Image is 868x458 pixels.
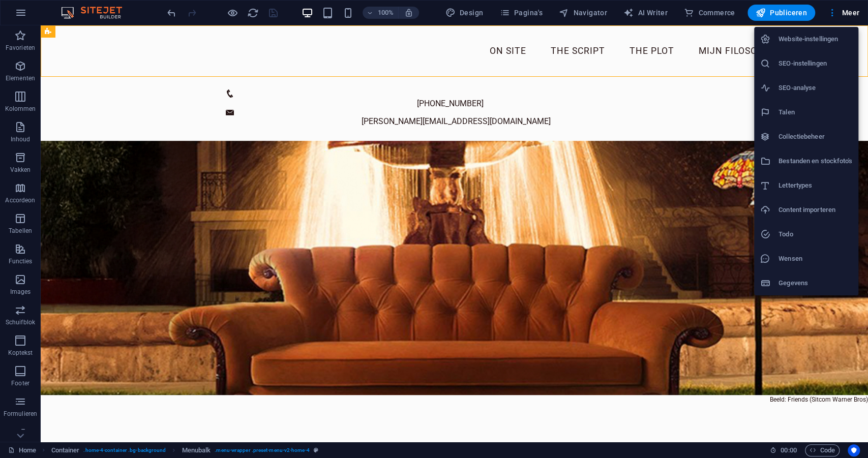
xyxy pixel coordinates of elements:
[779,131,852,143] h6: Collectiebeheer
[321,91,510,101] a: [PERSON_NAME][EMAIL_ADDRESS][DOMAIN_NAME]
[779,204,852,216] h6: Content importeren
[779,155,852,167] h6: Bestanden en stockfoto's
[779,179,852,192] h6: Lettertypes
[779,228,852,240] h6: Todo
[779,82,852,94] h6: SEO-analyse
[779,57,852,70] h6: SEO-instellingen
[779,106,852,118] h6: Talen
[779,33,852,45] h6: Website-instellingen
[779,253,852,265] h6: Wensen
[779,277,852,289] h6: Gegevens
